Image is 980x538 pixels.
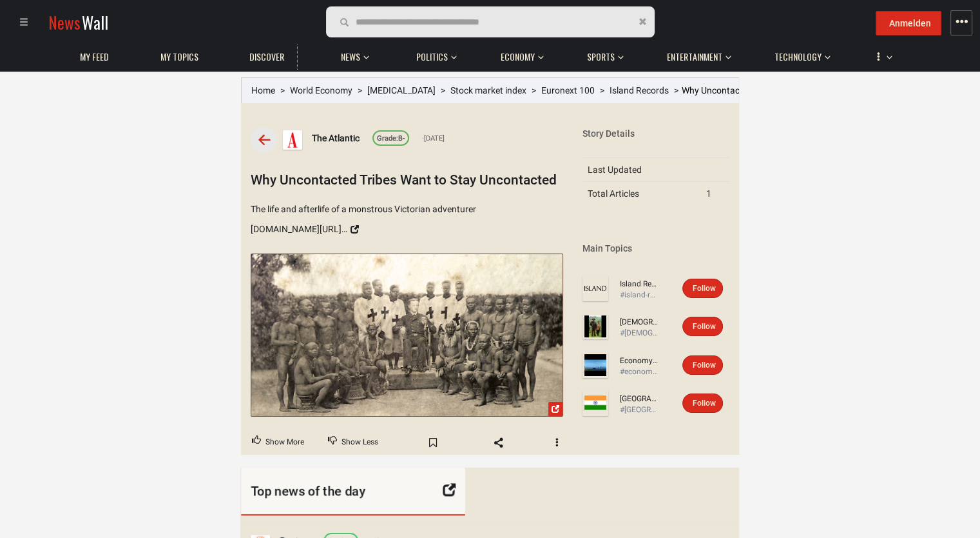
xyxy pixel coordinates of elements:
[341,434,378,451] span: Show Less
[290,85,352,95] a: World Economy
[582,275,608,301] img: Profile picture of Island Records
[251,254,563,417] a: Why Uncontacted Tribes Want to Stay Uncontacted
[251,222,347,236] div: [DOMAIN_NAME][URL][PERSON_NAME]
[582,158,701,182] td: Last Updated
[693,361,716,370] span: Follow
[265,434,304,451] span: Show More
[249,51,284,63] span: Discover
[660,45,729,70] a: Entertainment
[582,352,608,378] img: Profile picture of Economy of India
[410,45,454,70] a: Politics
[317,430,389,455] button: Downvote
[581,45,621,70] a: Sports
[341,51,360,63] span: News
[494,39,544,70] button: Economy
[660,39,731,70] button: Entertainment
[620,290,658,301] div: #island-records
[251,173,557,188] h1: Why Uncontacted Tribes Want to Stay Uncontacted
[620,279,658,290] a: Island Records
[251,219,563,241] a: [DOMAIN_NAME][URL][PERSON_NAME]
[414,432,452,453] span: Bookmark
[682,85,885,95] span: Why Uncontacted Tribes Want to Stay Uncontacted
[582,242,729,255] div: Main Topics
[48,10,108,34] a: NewsWall
[48,10,81,34] span: News
[876,11,941,35] button: Anmelden
[334,39,373,70] button: News
[377,134,398,143] span: Grade:
[582,314,608,339] img: Profile picture of British (nationality)
[241,468,465,515] div: Top news of the day
[367,85,436,95] a: [MEDICAL_DATA]
[241,430,315,455] button: Upvote
[377,133,405,144] div: B-
[251,254,562,417] img: Why Uncontacted Tribes Want to Stay Uncontacted
[620,394,658,404] a: [GEOGRAPHIC_DATA]
[693,399,716,408] span: Follow
[450,85,526,95] a: Stock market index
[620,317,658,328] a: [DEMOGRAPHIC_DATA] (nationality)
[620,328,658,339] div: #[DEMOGRAPHIC_DATA]-nationality
[701,182,729,206] td: 1
[251,85,275,95] a: Home
[581,39,624,70] button: Sports
[582,390,608,416] img: Profile picture of India
[80,51,109,63] span: My Feed
[160,51,198,63] span: My topics
[768,39,831,70] button: Technology
[582,127,729,140] div: Story Details
[82,10,108,34] span: Wall
[587,51,615,63] span: Sports
[372,130,409,146] a: Grade:B-
[610,85,669,95] a: Island Records
[422,133,445,144] span: [DATE]
[620,366,658,377] div: #economy-of-[GEOGRAPHIC_DATA]
[416,51,448,63] span: Politics
[312,131,360,145] a: The Atlantic
[889,18,931,28] span: Anmelden
[774,51,821,63] span: Technology
[501,51,535,63] span: Economy
[480,432,517,453] span: Share
[693,284,716,293] span: Follow
[283,130,302,150] img: Profile picture of The Atlantic
[667,51,722,63] span: Entertainment
[620,355,658,366] a: Economy of [GEOGRAPHIC_DATA]
[768,45,828,70] a: Technology
[541,85,595,95] a: Euronext 100
[251,203,563,215] h2: The life and afterlife of a monstrous Victorian adventurer
[693,322,716,331] span: Follow
[334,45,367,70] a: News
[620,404,658,415] div: #[GEOGRAPHIC_DATA]
[582,182,701,206] td: Total Articles
[410,39,457,70] button: Politics
[494,45,541,70] a: Economy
